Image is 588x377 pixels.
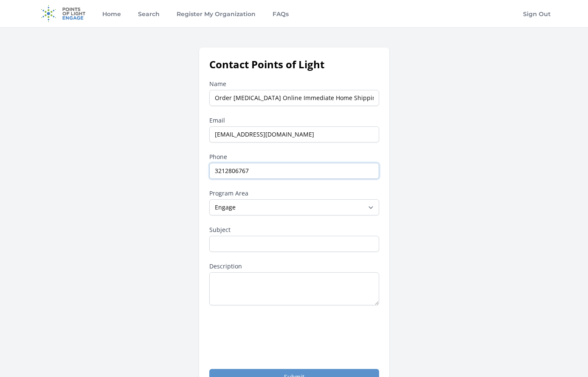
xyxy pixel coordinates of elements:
label: Program Area [209,189,379,198]
label: Description [209,262,379,271]
label: Subject [209,226,379,234]
select: Program Area [209,199,379,215]
label: Email [209,116,379,125]
iframe: reCAPTCHA [209,316,338,349]
label: Name [209,80,379,88]
label: Phone [209,153,379,161]
h1: Contact Points of Light [209,58,379,71]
